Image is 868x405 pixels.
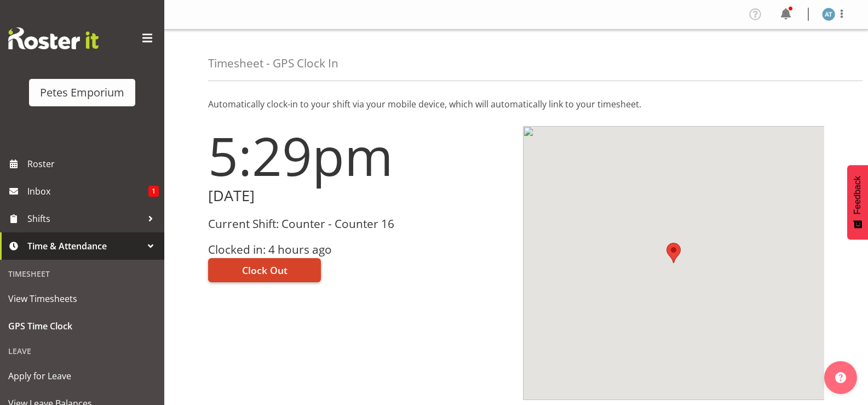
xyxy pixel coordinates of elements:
span: Clock Out [242,263,288,277]
span: Feedback [853,176,863,214]
span: Inbox [27,183,148,199]
span: View Timesheets [8,290,156,307]
button: Feedback - Show survey [847,165,868,239]
span: GPS Time Clock [8,318,156,334]
button: Clock Out [208,258,321,282]
img: alex-micheal-taniwha5364.jpg [822,8,835,21]
h1: 5:29pm [208,126,510,185]
span: 1 [148,186,159,197]
span: Roster [27,156,159,172]
span: Shifts [27,210,142,227]
h4: Timesheet - GPS Clock In [208,57,338,70]
div: Timesheet [3,263,162,285]
h2: [DATE] [208,187,510,204]
h3: Clocked in: 4 hours ago [208,243,510,256]
p: Automatically clock-in to your shift via your mobile device, which will automatically link to you... [208,98,824,111]
a: GPS Time Clock [3,312,162,340]
img: help-xxl-2.png [835,372,846,383]
h3: Current Shift: Counter - Counter 16 [208,218,510,230]
span: Time & Attendance [27,238,142,254]
a: Apply for Leave [3,362,162,390]
img: Rosterit website logo [8,27,99,49]
div: Petes Emporium [40,84,124,101]
span: Apply for Leave [8,368,156,384]
div: Leave [3,340,162,362]
a: View Timesheets [3,285,162,312]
